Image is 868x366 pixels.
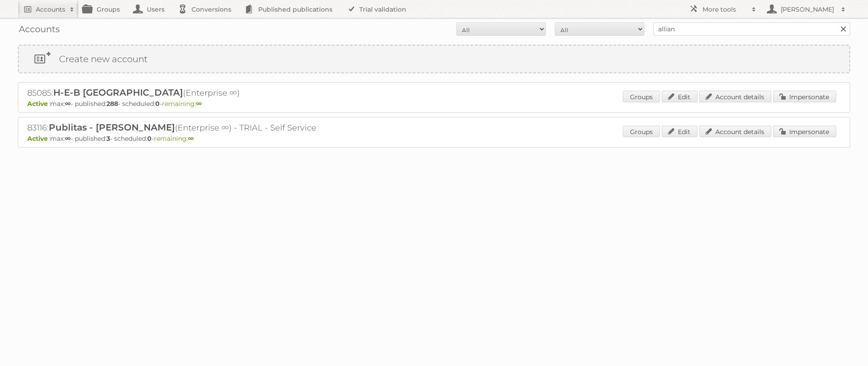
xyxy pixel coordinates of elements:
span: H-E-B [GEOGRAPHIC_DATA] [53,87,183,98]
a: Groups [623,126,660,137]
span: remaining: [162,100,202,108]
a: Edit [662,91,698,102]
h2: Accounts [36,5,65,14]
strong: 3 [106,135,110,143]
strong: 288 [106,100,118,108]
strong: ∞ [65,100,71,108]
strong: 0 [147,135,152,143]
h2: [PERSON_NAME] [779,5,837,14]
h2: 85085: (Enterprise ∞) [27,87,340,99]
span: Active [27,135,50,143]
span: Active [27,100,50,108]
a: Create new account [19,46,849,72]
strong: ∞ [188,135,194,143]
strong: ∞ [65,135,71,143]
span: remaining: [154,135,194,143]
span: Publitas - [PERSON_NAME] [49,122,175,133]
a: Account details [699,91,771,102]
strong: ∞ [196,100,202,108]
p: max: - published: - scheduled: - [27,100,841,108]
a: Edit [662,126,698,137]
a: Impersonate [773,126,836,137]
strong: 0 [155,100,160,108]
h2: 83116: (Enterprise ∞) - TRIAL - Self Service [27,122,340,134]
a: Impersonate [773,91,836,102]
p: max: - published: - scheduled: - [27,135,841,143]
a: Account details [699,126,771,137]
a: Groups [623,91,660,102]
h2: More tools [702,5,747,14]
